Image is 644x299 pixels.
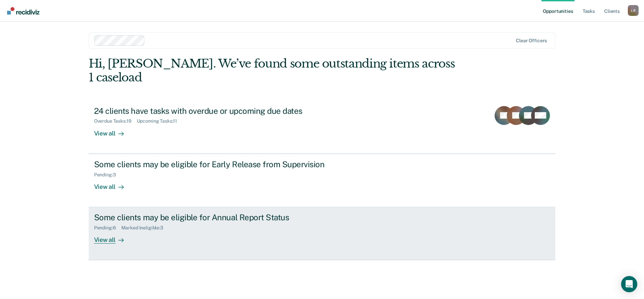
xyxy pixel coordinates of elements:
[89,57,462,84] div: Hi, [PERSON_NAME]. We’ve found some outstanding items across 1 caseload
[137,118,183,124] div: Upcoming Tasks : 11
[94,106,331,116] div: 24 clients have tasks with overdue or upcoming due dates
[89,207,556,260] a: Some clients may be eligible for Annual Report StatusPending:6Marked Ineligible:3View all
[94,213,331,222] div: Some clients may be eligible for Annual Report Status
[621,276,637,292] div: Open Intercom Messenger
[121,225,169,231] div: Marked Ineligible : 3
[628,5,639,16] button: Profile dropdown button
[94,177,132,191] div: View all
[94,225,121,231] div: Pending : 6
[628,5,639,16] div: L R
[94,118,137,124] div: Overdue Tasks : 19
[94,231,132,244] div: View all
[89,101,556,154] a: 24 clients have tasks with overdue or upcoming due datesOverdue Tasks:19Upcoming Tasks:11View all
[94,124,132,137] div: View all
[7,7,39,15] img: Recidiviz
[94,159,331,169] div: Some clients may be eligible for Early Release from Supervision
[94,172,121,178] div: Pending : 3
[89,154,556,207] a: Some clients may be eligible for Early Release from SupervisionPending:3View all
[516,38,547,44] div: Clear officers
